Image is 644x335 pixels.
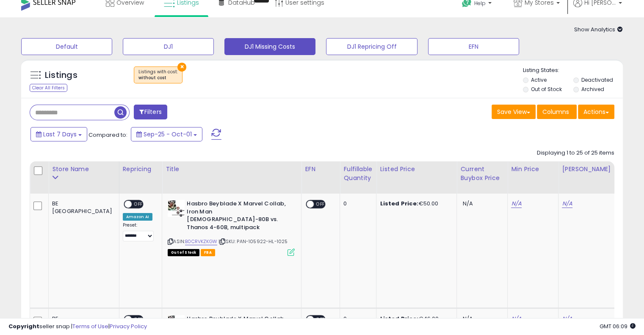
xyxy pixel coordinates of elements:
[144,130,192,138] span: Sep-25 - Oct-01
[314,201,327,208] span: OFF
[168,200,185,217] img: 51x+mNk3nCL._SL40_.jpg
[511,199,521,208] a: N/A
[562,165,612,174] div: [PERSON_NAME]
[8,322,39,330] strong: Copyright
[578,105,614,119] button: Actions
[343,200,370,208] div: 0
[134,105,167,119] button: Filters
[43,130,77,138] span: Last 7 Days
[52,165,116,174] div: Store Name
[132,201,145,208] span: OFF
[123,38,214,55] button: DJ1
[123,165,159,174] div: Repricing
[562,199,572,208] a: N/A
[581,86,604,93] label: Archived
[8,323,147,331] div: seller snap | |
[380,165,453,174] div: Listed Price
[380,199,418,208] b: Listed Price:
[30,127,87,141] button: Last 7 Days
[185,238,217,245] a: B0CRVKZKGW
[218,238,287,245] span: | SKU: PAN-105922-HL-1025
[343,165,373,183] div: Fulfillable Quantity
[523,66,623,75] p: Listing States:
[537,149,614,157] div: Displaying 1 to 25 of 25 items
[168,249,199,256] span: All listings that are currently out of stock and unavailable for purchase on Amazon
[45,69,77,81] h5: Listings
[380,200,450,208] div: €50.00
[492,105,536,119] button: Save View
[581,76,613,83] label: Deactivated
[166,165,298,174] div: Title
[88,131,127,139] span: Compared to:
[168,200,295,255] div: ASIN:
[110,322,147,330] a: Privacy Policy
[531,76,547,83] label: Active
[462,199,473,208] span: N/A
[326,38,417,55] button: DJ1 Repricing Off
[123,213,152,221] div: Amazon AI
[537,105,577,119] button: Columns
[428,38,519,55] button: EFN
[123,222,156,241] div: Preset:
[460,165,504,183] div: Current Buybox Price
[531,86,562,93] label: Out of Stock
[72,322,108,330] a: Terms of Use
[201,249,215,256] span: FBA
[224,38,315,55] button: DJ1 Missing Costs
[305,165,336,174] div: EFN
[542,108,569,116] span: Columns
[138,75,178,81] div: without cost
[21,38,112,55] button: Default
[52,200,113,215] div: BE [GEOGRAPHIC_DATA]
[600,322,636,330] span: 2025-10-9 06:09 GMT
[131,127,202,141] button: Sep-25 - Oct-01
[574,25,623,33] span: Show Analytics
[138,69,178,81] span: Listings with cost :
[177,63,186,72] button: ×
[30,84,67,92] div: Clear All Filters
[511,165,555,174] div: Min Price
[187,200,290,233] b: Hasbro Beyblade X Marvel Collab, Iron Man [DEMOGRAPHIC_DATA]-80B vs. Thanos 4-60B, multipack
